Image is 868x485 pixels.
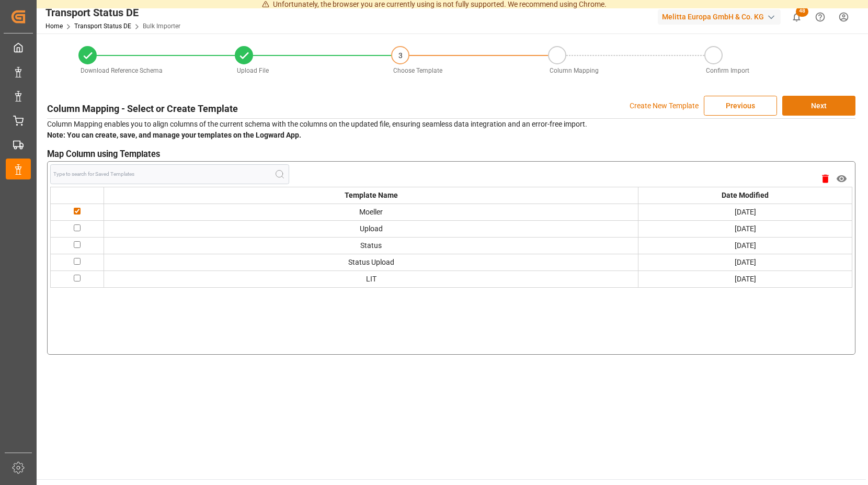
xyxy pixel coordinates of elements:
[638,204,852,220] td: [DATE]
[237,67,269,74] span: Upload File
[81,67,163,74] span: Download Reference Schema
[47,101,238,116] h3: Column Mapping - Select or Create Template
[47,119,855,141] p: Column Mapping enables you to align columns of the current schema with the columns on the updated...
[45,5,180,20] div: Transport Status DE
[53,170,275,178] input: Type to search for Saved Templates
[47,148,855,161] h3: Map Column using Templates
[638,187,852,204] th: Date Modified
[658,7,785,27] button: Melitta Europa GmbH & Co. KG
[658,9,781,25] div: Melitta Europa GmbH & Co. KG
[796,6,808,17] span: 48
[104,204,638,220] td: Moeller
[47,131,301,139] strong: Note: You can create, save, and manage your templates on the Logward App.
[550,67,599,74] span: Column Mapping
[638,270,852,287] td: [DATE]
[782,96,855,116] button: Next
[638,220,852,237] td: [DATE]
[706,67,749,74] span: Confirm Import
[704,96,777,116] button: Previous
[638,254,852,270] td: [DATE]
[104,254,638,270] td: Status Upload
[104,187,638,204] th: Template Name
[104,220,638,237] td: Upload
[104,237,638,254] td: Status
[638,237,852,254] td: [DATE]
[104,270,638,287] td: LIT
[393,67,442,74] span: Choose Template
[785,5,808,29] button: show 48 new notifications
[808,5,832,29] button: Help Center
[392,47,408,64] div: 3
[630,96,699,116] p: Create New Template
[74,22,131,30] a: Transport Status DE
[45,22,63,30] a: Home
